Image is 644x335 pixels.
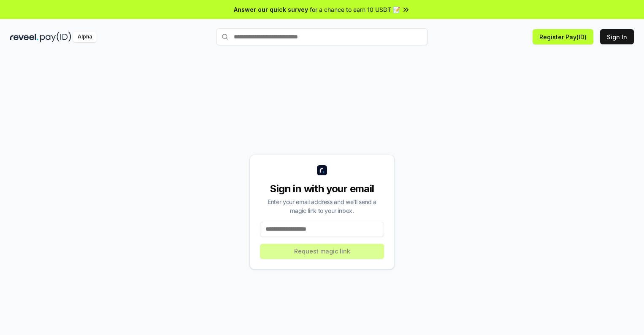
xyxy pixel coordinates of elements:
img: logo_small [317,165,327,175]
div: Alpha [73,32,97,42]
img: pay_id [40,32,71,42]
button: Register Pay(ID) [533,29,593,44]
div: Enter your email address and we’ll send a magic link to your inbox. [260,197,384,215]
button: Sign In [600,29,634,44]
span: for a chance to earn 10 USDT 📝 [310,5,400,14]
img: reveel_dark [10,32,38,42]
span: Answer our quick survey [234,5,308,14]
div: Sign in with your email [260,182,384,196]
